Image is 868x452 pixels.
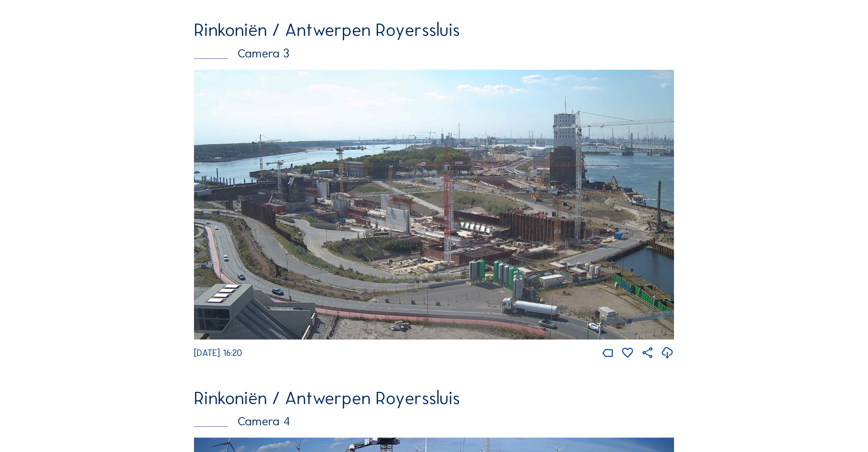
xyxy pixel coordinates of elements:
[194,348,242,358] span: [DATE] 16:20
[194,389,674,407] div: Rinkoniën / Antwerpen Royerssluis
[194,47,674,59] div: Camera 3
[194,70,674,340] img: Image
[194,21,674,39] div: Rinkoniën / Antwerpen Royerssluis
[194,415,674,427] div: Camera 4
